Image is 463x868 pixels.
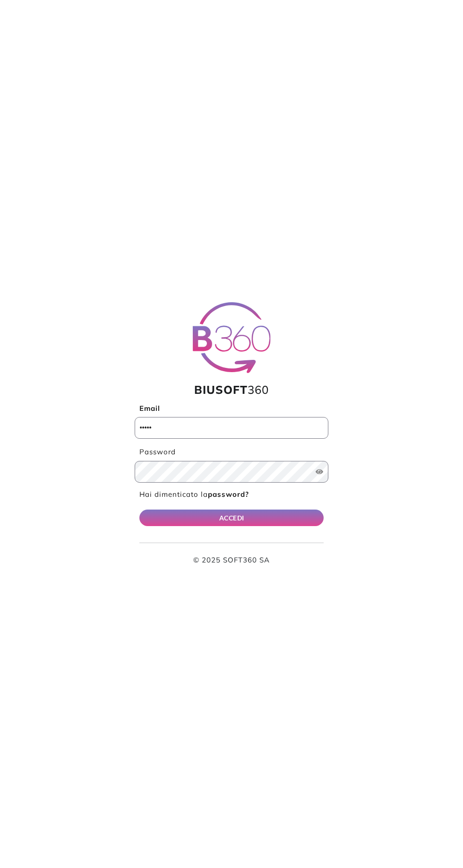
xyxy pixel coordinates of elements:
span: BIUSOFT [194,383,248,397]
button: ACCEDI [139,510,324,526]
b: Email [139,404,160,413]
h1: 360 [135,383,328,397]
label: Password [135,447,328,458]
b: password? [208,490,249,499]
a: Hai dimenticato lapassword? [139,490,249,499]
p: © 2025 SOFT360 SA [139,555,324,566]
